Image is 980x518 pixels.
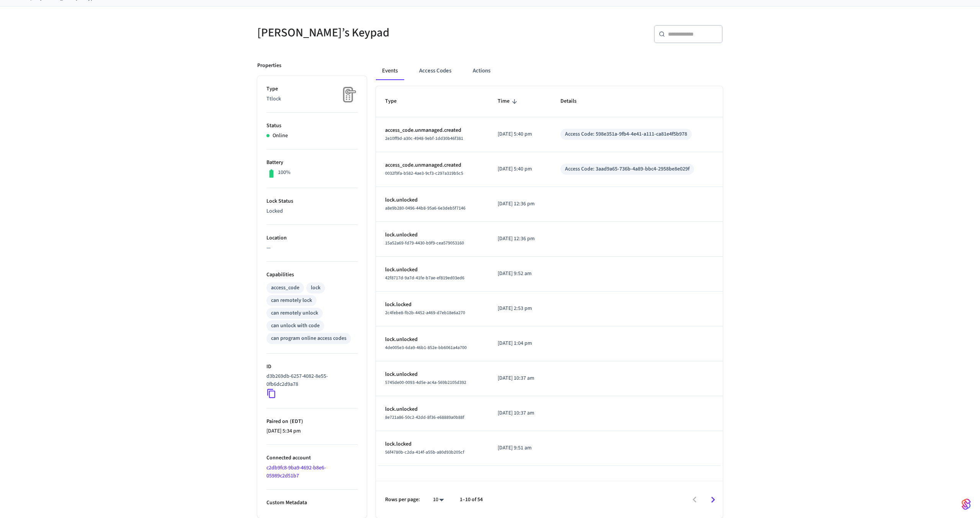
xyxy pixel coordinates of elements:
[266,95,358,103] p: Ttlock
[385,196,479,204] p: lock.unlocked
[385,344,467,351] span: 4de005e3-6da9-46b1-852e-bb6061a4a700
[266,271,358,279] p: Capabilities
[266,454,358,462] p: Connected account
[565,130,687,138] div: Access Code: 598e351a-9fb4-4e41-a111-ca81e4f5b978
[498,95,519,107] span: Time
[385,449,464,456] span: 56f4780b-c2da-414f-a55b-a80d93b205cf
[266,159,358,167] p: Battery
[273,132,288,140] p: Online
[385,231,479,239] p: lock.unlocked
[266,363,358,371] p: ID
[385,95,407,107] span: Type
[413,62,457,80] button: Access Codes
[498,339,542,348] p: [DATE] 1:04 pm
[266,464,326,480] a: c2db9fc8-9ba9-4692-b8e6-05989c2d51b7
[266,418,358,426] p: Paired on
[385,370,479,379] p: lock.unlocked
[385,301,479,309] p: lock.locked
[338,85,358,104] img: Placeholder Lock Image
[376,62,723,80] div: ant example
[271,309,318,317] div: can remotely unlock
[385,405,479,413] p: lock.unlocked
[271,297,312,305] div: can remotely lock
[498,270,542,278] p: [DATE] 9:52 am
[385,161,479,169] p: access_code.unmanaged.created
[498,305,542,313] p: [DATE] 2:53 pm
[498,444,542,452] p: [DATE] 9:51 am
[565,165,689,173] div: Access Code: 3aad9a65-736b-4a89-bbc4-2958be8e029f
[385,336,479,344] p: lock.unlocked
[271,334,346,343] div: can program online access codes
[498,200,542,208] p: [DATE] 12:36 pm
[266,234,358,242] p: Location
[962,498,971,510] img: SeamLogoGradient.69752ec5.svg
[498,235,542,243] p: [DATE] 12:36 pm
[498,165,542,173] p: [DATE] 5:40 pm
[257,25,485,41] h5: [PERSON_NAME]’s Keypad
[271,322,320,330] div: can unlock with code
[266,244,358,252] p: —
[288,418,303,425] span: ( EDT )
[385,496,420,504] p: Rows per page:
[385,414,464,421] span: 8e721a86-50c2-42dd-8f36-e68889a0b88f
[376,62,404,80] button: Events
[385,240,464,246] span: 15a52a69-fd79-4430-b9f9-cea579053160
[498,130,542,138] p: [DATE] 5:40 pm
[385,379,466,386] span: 5745de00-0093-4d5e-ac4a-569b2105d392
[257,62,281,70] p: Properties
[271,284,299,292] div: access_code
[278,169,291,177] p: 100%
[376,86,723,466] table: sticky table
[385,126,479,134] p: access_code.unmanaged.created
[429,494,448,505] div: 10
[560,95,586,107] span: Details
[311,284,320,292] div: lock
[385,440,479,448] p: lock.locked
[704,491,722,509] button: Go to next page
[266,85,358,93] p: Type
[385,275,464,281] span: 42f8717d-9a7d-41fe-b7ae-ef819ed03ed6
[498,374,542,382] p: [DATE] 10:37 am
[467,62,497,80] button: Actions
[385,135,463,142] span: 2e10ff9d-a30c-4948-9ebf-1dd30b46f381
[385,205,465,211] span: a8e9b280-0496-44b8-95a6-6e3deb5f7146
[385,266,479,274] p: lock.unlocked
[385,310,465,316] span: 2c4febe8-fb2b-4452-a469-d7eb18e6a270
[266,427,358,435] p: [DATE] 5:34 pm
[385,170,463,177] span: 0032f9fa-b582-4ae3-9cf3-c297a319b5c5
[266,499,358,507] p: Custom Metadata
[498,409,542,417] p: [DATE] 10:37 am
[266,122,358,130] p: Status
[460,496,483,504] p: 1–10 of 54
[266,197,358,205] p: Lock Status
[266,207,358,215] p: Locked
[266,372,354,388] p: d3b269db-6257-4082-8e55-0fb6dc2d9a78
